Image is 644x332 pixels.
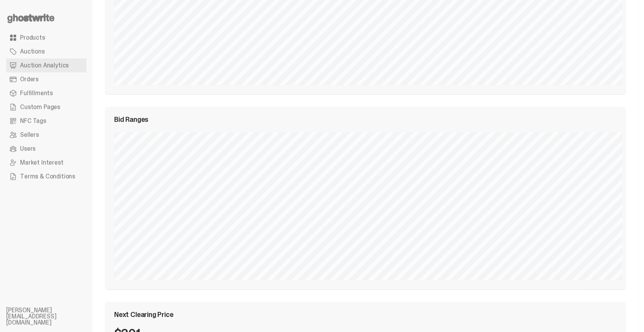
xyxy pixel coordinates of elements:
a: Orders [6,72,86,86]
a: Fulfillments [6,86,86,100]
li: [PERSON_NAME][EMAIL_ADDRESS][DOMAIN_NAME] [6,307,99,326]
a: Auctions [6,45,86,59]
span: Market Interest [20,160,64,166]
span: Orders [20,76,39,83]
span: NFC Tags [20,118,46,124]
span: Custom Pages [20,104,60,110]
span: Sellers [20,132,39,138]
a: NFC Tags [6,114,86,128]
a: Users [6,142,86,156]
a: Custom Pages [6,100,86,114]
span: Users [20,146,35,152]
a: Products [6,31,86,45]
a: Auction Analytics [6,59,86,72]
span: Products [20,35,45,41]
span: Auction Analytics [20,62,69,69]
div: Bid Ranges [114,116,617,123]
span: Terms & Conditions [20,174,75,180]
a: Sellers [6,128,86,142]
a: Terms & Conditions [6,170,86,184]
a: Market Interest [6,156,86,170]
span: Auctions [20,49,45,55]
div: Next Clearing Price [114,311,617,318]
span: Fulfillments [20,90,53,96]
